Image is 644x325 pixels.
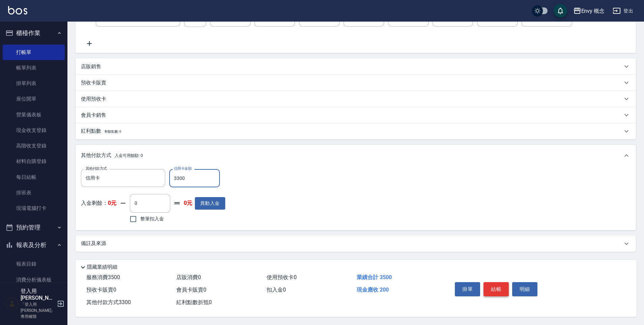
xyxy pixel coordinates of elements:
button: 預約管理 [3,219,65,236]
a: 帳單列表 [3,60,65,76]
span: 紅利點數折抵 0 [176,299,212,305]
button: Envy 概念 [570,4,608,18]
a: 消費分析儀表板 [3,272,65,288]
span: 業績合計 3500 [357,274,392,280]
span: 整筆扣入金 [140,215,164,222]
span: 剩餘點數: 0 [105,130,121,133]
p: 使用預收卡 [81,96,106,103]
p: 預收卡販賣 [81,79,106,86]
p: 會員卡銷售 [81,112,106,119]
div: 會員卡銷售 [76,107,636,123]
a: 報表目錄 [3,256,65,272]
a: 材料自購登錄 [3,154,65,169]
p: 紅利點數 [81,128,121,135]
span: 扣入金 0 [267,287,286,293]
button: 登出 [610,5,636,17]
label: 其他付款方式 [86,166,107,171]
button: save [554,4,567,18]
img: Logo [8,6,27,15]
a: 高階收支登錄 [3,138,65,154]
strong: 0元 [184,200,192,207]
button: 結帳 [484,282,509,296]
span: 店販消費 0 [176,274,201,280]
h5: 登入用[PERSON_NAME] [21,288,55,301]
a: 現金收支登錄 [3,123,65,138]
span: 現金應收 200 [357,287,389,293]
a: 現場電腦打卡 [3,200,65,216]
span: 預收卡販賣 0 [86,287,116,293]
span: 會員卡販賣 0 [176,287,206,293]
label: 信用卡金額 [174,166,192,171]
button: 異動入金 [195,197,225,210]
div: 店販銷售 [76,58,636,75]
a: 排班表 [3,185,65,200]
div: 紅利點數剩餘點數: 0 [76,123,636,139]
a: 營業儀表板 [3,107,65,123]
a: 掛單列表 [3,76,65,91]
p: 「登入用[PERSON_NAME]」專用權限 [21,301,55,320]
img: Person [5,297,19,310]
button: 明細 [512,282,537,296]
a: 打帳單 [3,45,65,60]
span: 其他付款方式 3300 [86,299,131,305]
button: 櫃檯作業 [3,24,65,42]
div: 預收卡販賣 [76,75,636,91]
div: 使用預收卡 [76,91,636,107]
p: 入金剩餘： [81,200,116,207]
a: 座位開單 [3,91,65,107]
p: 備註及來源 [81,240,106,247]
p: 其他付款方式 [81,152,143,159]
button: 報表及分析 [3,236,65,254]
div: Envy 概念 [581,7,605,15]
span: 服務消費 3500 [86,274,120,280]
a: 每日結帳 [3,169,65,185]
strong: 0元 [108,200,116,206]
button: 掛單 [455,282,480,296]
div: 備註及來源 [76,236,636,252]
div: 其他付款方式入金可用餘額: 0 [76,145,636,166]
p: 店販銷售 [81,63,101,70]
p: 隱藏業績明細 [87,264,117,271]
span: 使用預收卡 0 [267,274,297,280]
span: 入金可用餘額: 0 [115,153,143,158]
